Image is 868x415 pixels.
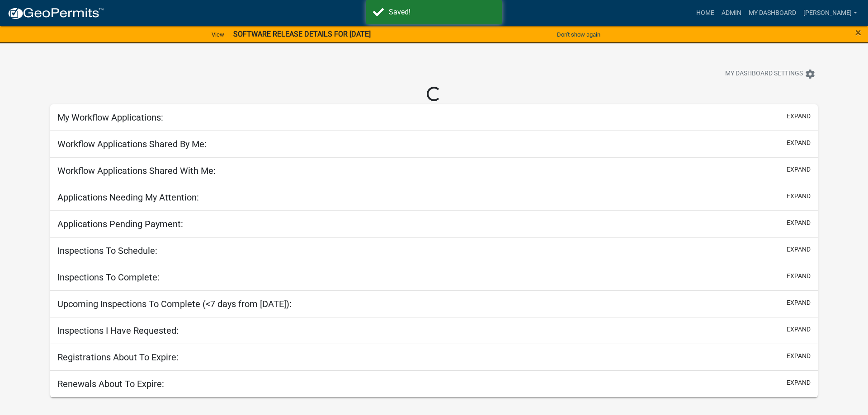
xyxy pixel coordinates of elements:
button: expand [787,165,811,174]
strong: SOFTWARE RELEASE DETAILS FOR [DATE] [233,30,371,38]
h5: Workflow Applications Shared With Me: [57,165,216,176]
button: expand [787,325,811,334]
button: expand [787,191,811,201]
h5: Renewals About To Expire: [57,378,164,389]
span: × [855,26,861,39]
button: expand [787,245,811,254]
a: My Dashboard [745,5,800,22]
h5: Workflow Applications Shared By Me: [57,139,207,149]
button: expand [787,112,811,121]
h5: Upcoming Inspections To Complete (<7 days from [DATE]): [57,298,292,309]
h5: My Workflow Applications: [57,112,163,123]
button: expand [787,378,811,387]
h5: Inspections To Complete: [57,272,160,283]
a: View [208,27,228,42]
a: [PERSON_NAME] [800,5,861,22]
i: settings [805,69,816,79]
h5: Registrations About To Expire: [57,352,179,363]
button: expand [787,138,811,148]
button: expand [787,218,811,228]
h5: Inspections I Have Requested: [57,325,179,336]
button: Don't show again [553,27,604,42]
a: Admin [718,5,745,22]
button: Close [855,27,861,38]
span: My Dashboard Settings [725,69,803,79]
div: Saved! [389,7,495,18]
button: My Dashboard Settingssettings [718,65,823,83]
h5: Inspections To Schedule: [57,245,157,256]
a: Home [693,5,718,22]
h5: Applications Needing My Attention: [57,192,199,203]
button: expand [787,298,811,308]
h5: Applications Pending Payment: [57,219,183,229]
button: expand [787,351,811,361]
button: expand [787,271,811,281]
